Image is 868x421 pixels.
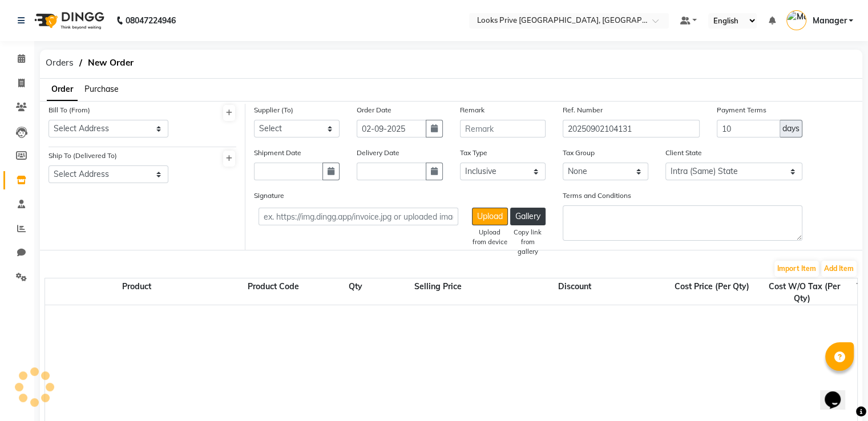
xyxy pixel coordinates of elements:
[563,105,603,115] label: Ref. Number
[357,148,399,158] label: Delivery Date
[460,105,485,115] label: Remark
[29,5,107,37] img: logo
[483,281,666,305] div: Discount
[126,5,176,37] b: 08047224946
[51,84,73,94] span: Order
[563,191,631,201] label: Terms and Conditions
[357,105,391,115] label: Order Date
[665,148,702,158] label: Client State
[228,281,319,305] div: Product Code
[510,228,546,256] div: Copy link from gallery
[782,123,800,135] span: days
[84,84,119,94] span: Purchase
[49,105,90,115] label: Bill To (From)
[766,279,840,306] span: Cost W/O Tax (Per Qty)
[254,191,284,201] label: Signature
[672,279,752,294] span: Cost Price (Per Qty)
[45,281,228,305] div: Product
[717,105,766,115] label: Payment Terms
[319,281,392,305] div: Qty
[563,120,700,137] input: Reference Number
[40,52,79,73] span: Orders
[254,105,293,115] label: Supplier (To)
[254,148,301,158] label: Shipment Date
[49,151,117,161] label: Ship To (Delivered To)
[812,15,846,27] span: Manager
[259,208,458,225] input: ex. https://img.dingg.app/invoice.jpg or uploaded image name
[563,148,595,158] label: Tax Group
[472,228,508,247] div: Upload from device
[821,261,857,277] button: Add Item
[774,261,819,277] button: Import Item
[460,120,546,137] input: Remark
[460,148,487,158] label: Tax Type
[510,208,546,225] button: Gallery
[82,52,139,73] span: New Order
[412,279,464,294] span: Selling Price
[472,208,508,225] button: Upload
[820,375,857,410] iframe: chat widget
[786,10,806,30] img: Manager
